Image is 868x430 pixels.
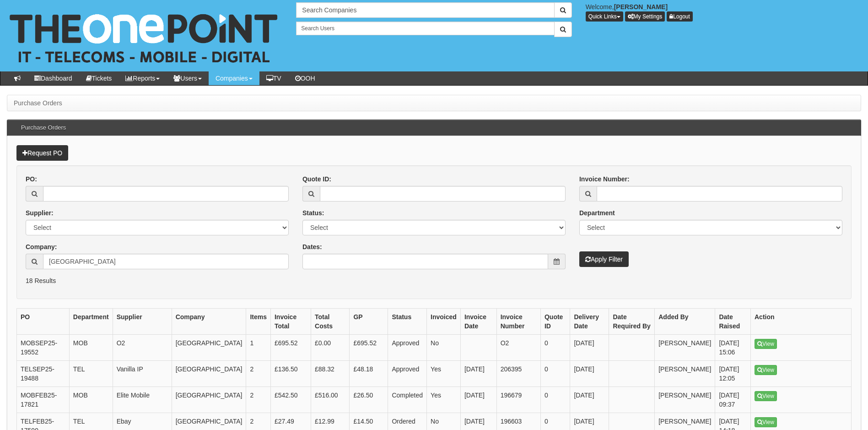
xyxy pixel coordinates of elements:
td: £26.50 [350,387,388,413]
label: Supplier: [26,208,54,218]
th: Company [172,309,246,335]
td: MOB [69,335,113,361]
td: [DATE] [570,387,609,413]
a: Dashboard [27,71,79,85]
td: 2 [246,387,271,413]
td: [DATE] [570,361,609,387]
input: Search Companies [296,2,554,18]
a: Logout [667,11,693,22]
td: 196679 [496,387,540,413]
td: £136.50 [270,361,311,387]
button: Quick Links [586,11,623,22]
td: [DATE] 12:05 [715,361,751,387]
th: Status [388,309,427,335]
td: O2 [496,335,540,361]
label: Department [579,208,615,218]
label: PO: [26,174,37,184]
label: Status: [302,208,324,218]
td: 0 [540,361,570,387]
label: Invoice Number: [579,174,630,184]
a: Tickets [79,71,119,85]
td: [DATE] [460,361,496,387]
td: £0.00 [311,335,350,361]
button: Apply Filter [579,251,629,267]
td: O2 [113,335,172,361]
td: MOB [69,387,113,413]
td: [DATE] [570,335,609,361]
h3: Purchase Orders [16,120,70,136]
td: [DATE] 15:06 [715,335,751,361]
th: Date Raised [715,309,751,335]
th: Invoice Date [460,309,496,335]
a: Reports [119,71,167,85]
td: TEL [69,361,113,387]
td: [PERSON_NAME] [655,335,715,361]
td: 1 [246,335,271,361]
th: Action [751,309,852,335]
td: 0 [540,335,570,361]
b: [PERSON_NAME] [614,3,668,11]
td: 0 [540,387,570,413]
td: £88.32 [311,361,350,387]
a: Companies [209,71,259,85]
label: Quote ID: [302,174,331,184]
a: View [755,391,777,401]
input: Search Users [296,22,554,35]
td: 206395 [496,361,540,387]
th: Delivery Date [570,309,609,335]
th: Invoice Number [496,309,540,335]
td: [DATE] 09:37 [715,387,751,413]
td: [GEOGRAPHIC_DATA] [172,387,246,413]
a: Users [167,71,209,85]
th: Date Required By [609,309,655,335]
td: MOBSEP25-19552 [17,335,70,361]
label: Dates: [302,242,322,251]
div: Welcome, [579,2,868,22]
td: Yes [427,361,461,387]
td: [GEOGRAPHIC_DATA] [172,361,246,387]
td: Completed [388,387,427,413]
th: Invoice Total [270,309,311,335]
th: GP [350,309,388,335]
td: No [427,335,461,361]
td: 2 [246,361,271,387]
td: [DATE] [460,387,496,413]
li: Purchase Orders [14,98,62,108]
th: Department [69,309,113,335]
a: Request PO [16,145,68,161]
td: Approved [388,361,427,387]
td: MOBFEB25-17821 [17,387,70,413]
td: £48.18 [350,361,388,387]
th: Total Costs [311,309,350,335]
a: View [755,417,777,427]
th: Supplier [113,309,172,335]
th: Quote ID [540,309,570,335]
p: 18 Results [26,276,842,285]
label: Company: [26,242,57,251]
td: £542.50 [270,387,311,413]
a: View [755,365,777,375]
a: OOH [288,71,322,85]
td: [GEOGRAPHIC_DATA] [172,335,246,361]
td: Elite Mobile [113,387,172,413]
td: Approved [388,335,427,361]
a: TV [259,71,288,85]
a: My Settings [625,11,665,22]
th: Invoiced [427,309,461,335]
td: £516.00 [311,387,350,413]
td: £695.52 [270,335,311,361]
td: Vanilla IP [113,361,172,387]
td: £695.52 [350,335,388,361]
td: [PERSON_NAME] [655,361,715,387]
th: Items [246,309,271,335]
a: View [755,339,777,349]
td: TELSEP25-19488 [17,361,70,387]
td: Yes [427,387,461,413]
th: Added By [655,309,715,335]
td: [PERSON_NAME] [655,387,715,413]
th: PO [17,309,70,335]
